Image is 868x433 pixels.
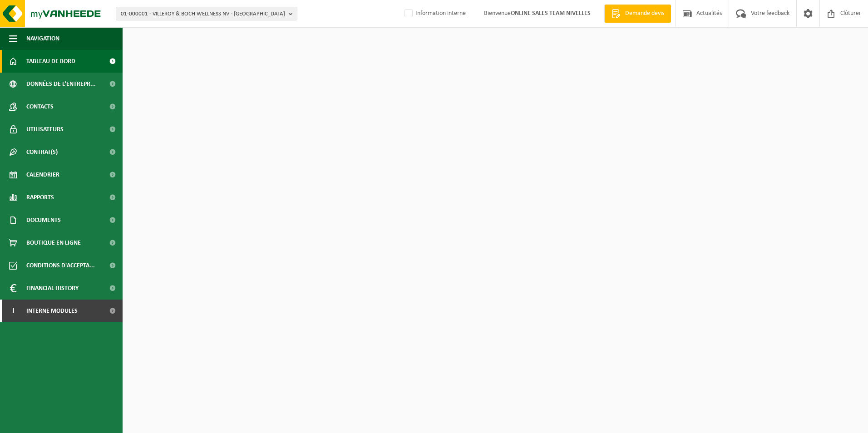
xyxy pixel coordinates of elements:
[623,9,666,18] span: Demande devis
[9,300,17,322] span: I
[26,186,54,209] span: Rapports
[511,10,591,17] strong: ONLINE SALES TEAM NIVELLES
[26,209,61,231] span: Documents
[26,50,75,73] span: Tableau de bord
[26,118,64,141] span: Utilisateurs
[26,141,58,163] span: Contrat(s)
[121,7,285,21] span: 01-000001 - VILLEROY & BOCH WELLNESS NV - [GEOGRAPHIC_DATA]
[26,163,59,186] span: Calendrier
[26,254,95,277] span: Conditions d'accepta...
[26,277,79,300] span: Financial History
[26,27,59,50] span: Navigation
[116,7,297,20] button: 01-000001 - VILLEROY & BOCH WELLNESS NV - [GEOGRAPHIC_DATA]
[26,231,81,254] span: Boutique en ligne
[403,7,466,20] label: Information interne
[604,5,671,23] a: Demande devis
[26,73,96,95] span: Données de l'entrepr...
[26,300,78,322] span: Interne modules
[26,95,54,118] span: Contacts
